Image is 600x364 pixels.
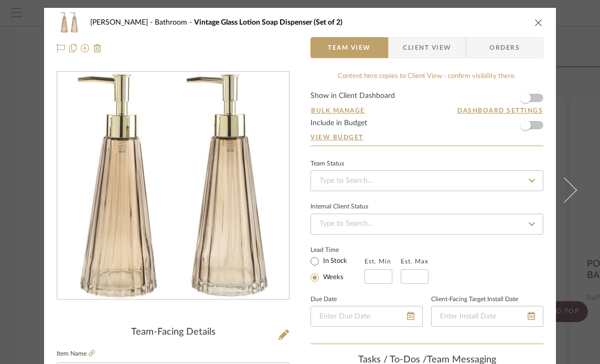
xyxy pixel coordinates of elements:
[57,349,95,358] label: Item Name
[403,37,451,58] span: Client View
[310,204,368,209] div: Internal Client Status
[328,37,371,58] span: Team View
[310,170,543,191] input: Type to Search…
[457,106,543,115] button: Dashboard Settings
[310,106,366,115] button: Bulk Manage
[310,297,337,302] label: Due Date
[431,297,518,302] label: Client-Facing Target Install Date
[59,72,287,300] img: 3772b98c-569f-4ecd-971b-1fc3adbcc61c_436x436.jpg
[310,161,344,167] div: Team Status
[57,327,290,338] div: Team-Facing Details
[310,245,365,255] label: Lead Time
[310,306,423,327] input: Enter Due Date
[310,133,543,141] a: View Budget
[431,306,543,327] input: Enter Install Date
[321,257,347,266] label: In Stock
[534,18,543,27] button: close
[93,44,102,52] img: Remove from project
[478,37,531,58] span: Orders
[57,12,82,33] img: 3772b98c-569f-4ecd-971b-1fc3adbcc61c_48x40.jpg
[321,273,344,282] label: Weeks
[194,19,342,26] span: Vintage Glass Lotion Soap Dispenser (Set of 2)
[90,19,155,26] span: [PERSON_NAME]
[401,258,428,265] label: Est. Max
[155,19,194,26] span: Bathroom
[57,72,289,300] div: 0
[310,255,365,284] mat-radio-group: Select item type
[365,258,391,265] label: Est. Min
[310,214,543,235] input: Type to Search…
[310,71,543,82] div: Content here copies to Client View - confirm visibility there.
